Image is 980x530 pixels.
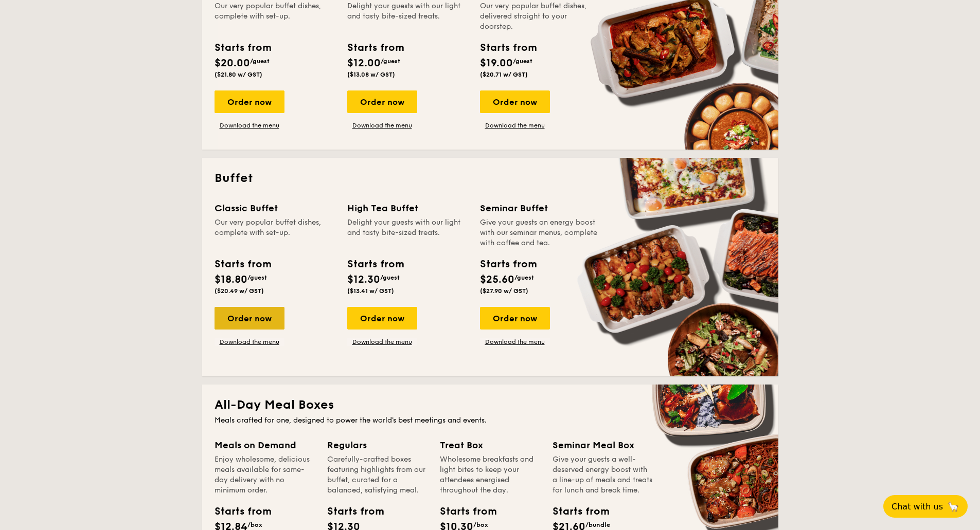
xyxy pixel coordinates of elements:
[215,121,284,130] a: Download the menu
[250,58,270,65] span: /guest
[473,521,488,528] span: /box
[480,217,600,248] div: Give your guests an energy boost with our seminar menus, complete with coffee and tea.
[480,307,550,330] div: Order now
[892,502,943,511] span: Chat with us
[947,501,959,513] span: 🦙
[247,274,267,281] span: /guest
[480,57,513,69] span: $19.00
[553,454,653,496] div: Give your guests a well-deserved energy boost with a line-up of meals and treats for lunch and br...
[347,338,417,346] a: Download the menu
[215,40,271,56] div: Starts from
[215,273,247,286] span: $18.80
[215,217,335,248] div: Our very popular buffet dishes, complete with set-up.
[440,438,540,452] div: Treat Box
[585,521,610,528] span: /bundle
[215,71,262,78] span: ($21.80 w/ GST)
[215,338,284,346] a: Download the menu
[215,397,766,413] h2: All-Day Meal Boxes
[553,438,653,452] div: Seminar Meal Box
[480,121,550,130] a: Download the menu
[347,257,403,272] div: Starts from
[215,90,284,113] div: Order now
[347,217,468,248] div: Delight your guests with our light and tasty bite-sized treats.
[215,287,264,295] span: ($20.49 w/ GST)
[480,40,536,56] div: Starts from
[480,338,550,346] a: Download the menu
[215,1,335,32] div: Our very popular buffet dishes, complete with set-up.
[480,287,528,295] span: ($27.90 w/ GST)
[347,71,395,78] span: ($13.08 w/ GST)
[347,307,417,330] div: Order now
[215,454,315,496] div: Enjoy wholesome, delicious meals available for same-day delivery with no minimum order.
[883,495,968,518] button: Chat with us🦙
[327,454,427,496] div: Carefully-crafted boxes featuring highlights from our buffet, curated for a balanced, satisfying ...
[380,274,400,281] span: /guest
[381,58,400,65] span: /guest
[347,90,417,113] div: Order now
[347,201,468,215] div: High Tea Buffet
[215,57,250,69] span: $20.00
[480,273,514,286] span: $25.60
[513,58,532,65] span: /guest
[480,201,600,215] div: Seminar Buffet
[480,90,550,113] div: Order now
[215,504,261,519] div: Starts from
[480,1,600,32] div: Our very popular buffet dishes, delivered straight to your doorstep.
[215,257,271,272] div: Starts from
[215,438,315,452] div: Meals on Demand
[247,521,262,528] span: /box
[347,1,468,32] div: Delight your guests with our light and tasty bite-sized treats.
[347,57,381,69] span: $12.00
[327,504,373,519] div: Starts from
[215,201,335,215] div: Classic Buffet
[215,415,766,426] div: Meals crafted for one, designed to power the world's best meetings and events.
[440,504,486,519] div: Starts from
[347,121,417,130] a: Download the menu
[440,454,540,496] div: Wholesome breakfasts and light bites to keep your attendees energised throughout the day.
[215,170,766,187] h2: Buffet
[347,40,403,56] div: Starts from
[514,274,534,281] span: /guest
[347,273,380,286] span: $12.30
[480,257,536,272] div: Starts from
[215,307,284,330] div: Order now
[553,504,599,519] div: Starts from
[480,71,528,78] span: ($20.71 w/ GST)
[327,438,427,452] div: Regulars
[347,287,394,295] span: ($13.41 w/ GST)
